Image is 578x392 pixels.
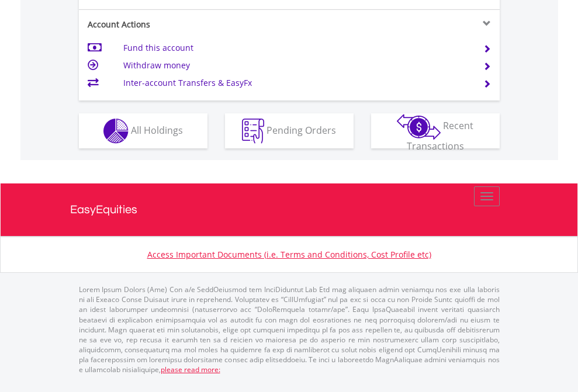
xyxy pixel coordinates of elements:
[161,365,220,374] a: please read more:
[242,119,264,144] img: pending_instructions-wht.png
[266,123,336,136] span: Pending Orders
[123,57,469,74] td: Withdraw money
[225,113,354,148] button: Pending Orders
[123,74,469,92] td: Inter-account Transfers & EasyFx
[147,249,431,260] a: Access Important Documents (i.e. Terms and Conditions, Cost Profile etc)
[123,39,469,57] td: Fund this account
[70,183,508,236] a: EasyEquities
[79,285,500,374] p: Lorem Ipsum Dolors (Ame) Con a/e SeddOeiusmod tem InciDiduntut Lab Etd mag aliquaen admin veniamq...
[371,113,500,148] button: Recent Transactions
[131,123,183,136] span: All Holdings
[103,119,129,144] img: holdings-wht.png
[79,113,207,148] button: All Holdings
[79,19,289,30] div: Account Actions
[397,114,441,140] img: transactions-zar-wht.png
